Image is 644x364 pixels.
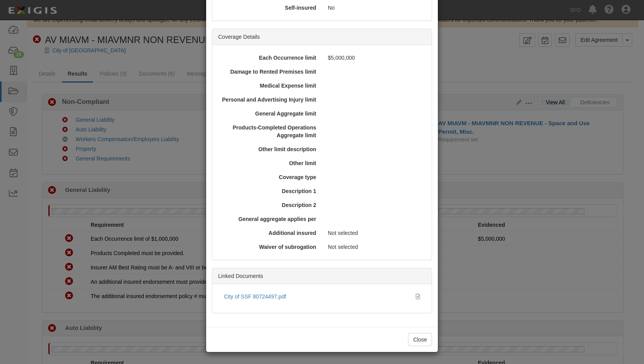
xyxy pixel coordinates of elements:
div: Description 1 [215,187,322,195]
button: Close [408,333,432,346]
div: City of SSF 80724497.pdf [224,293,410,300]
div: Coverage Details [212,29,432,45]
div: General aggregate applies per [215,215,322,223]
div: Linked Documents [212,268,432,284]
div: Each Occurrence limit [215,54,322,62]
div: $5,000,000 [322,54,429,62]
div: Additional insured [215,229,322,237]
div: Damage to Rented Premises limit [215,68,322,76]
div: Not selected [322,243,429,251]
div: Personal and Advertising Injury limit [215,96,322,104]
div: Not selected [322,229,429,237]
div: Waiver of subrogation [215,243,322,251]
a: City of SSF 80724497.pdf [224,293,286,300]
div: Other limit [215,159,322,167]
div: Description 2 [215,201,322,209]
div: Products-Completed Operations Aggregate limit [215,124,322,139]
div: Coverage type [215,173,322,181]
div: Other limit description [215,145,322,153]
div: General Aggregate limit [215,110,322,117]
div: Medical Expense limit [215,82,322,90]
